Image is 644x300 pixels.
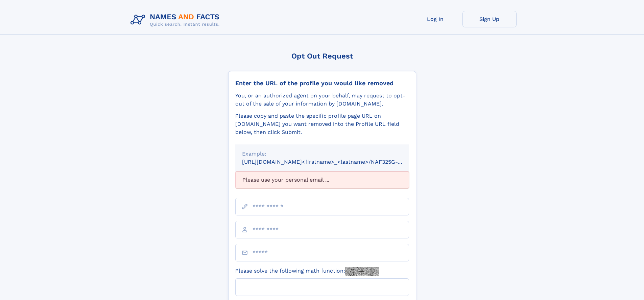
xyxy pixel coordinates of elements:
label: Please solve the following math function: [235,267,379,276]
div: Please use your personal email ... [235,171,409,188]
div: Please copy and paste the specific profile page URL on [DOMAIN_NAME] you want removed into the Pr... [235,112,409,136]
div: Enter the URL of the profile you would like removed [235,79,409,87]
div: Opt Out Request [228,52,416,60]
div: Example: [242,150,402,158]
a: Log In [408,11,462,27]
div: You, or an authorized agent on your behalf, may request to opt-out of the sale of your informatio... [235,92,409,108]
img: Logo Names and Facts [128,11,225,29]
small: [URL][DOMAIN_NAME]<firstname>_<lastname>/NAF325G-xxxxxxxx [242,159,422,165]
a: Sign Up [462,11,517,27]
